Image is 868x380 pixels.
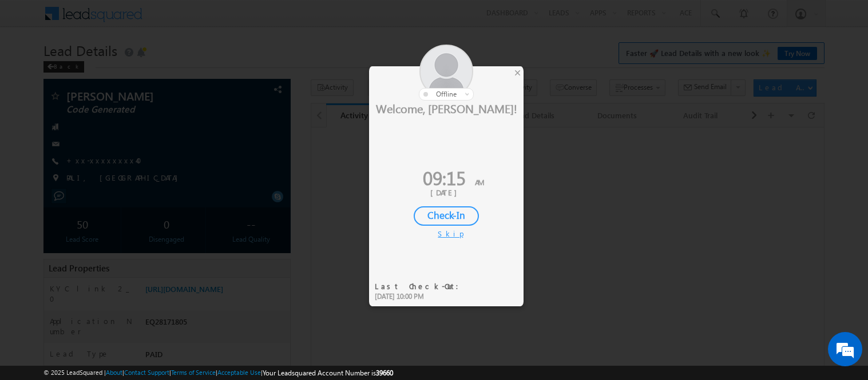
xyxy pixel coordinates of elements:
[423,165,466,190] span: 09:15
[436,90,457,98] span: offline
[376,369,393,377] span: 39660
[438,229,455,239] div: Skip
[43,367,393,378] span: © 2025 LeadSquared | | | | |
[414,206,479,226] div: Check-In
[378,187,515,198] div: [DATE]
[375,281,466,291] div: Last Check-Out:
[124,369,169,376] a: Contact Support
[217,369,261,376] a: Acceptable Use
[106,369,122,376] a: About
[475,177,484,187] span: AM
[369,101,524,115] div: Welcome, [PERSON_NAME]!
[263,369,393,377] span: Your Leadsquared Account Number is
[171,369,216,376] a: Terms of Service
[512,66,524,79] div: ×
[375,291,466,302] div: [DATE] 10:00 PM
